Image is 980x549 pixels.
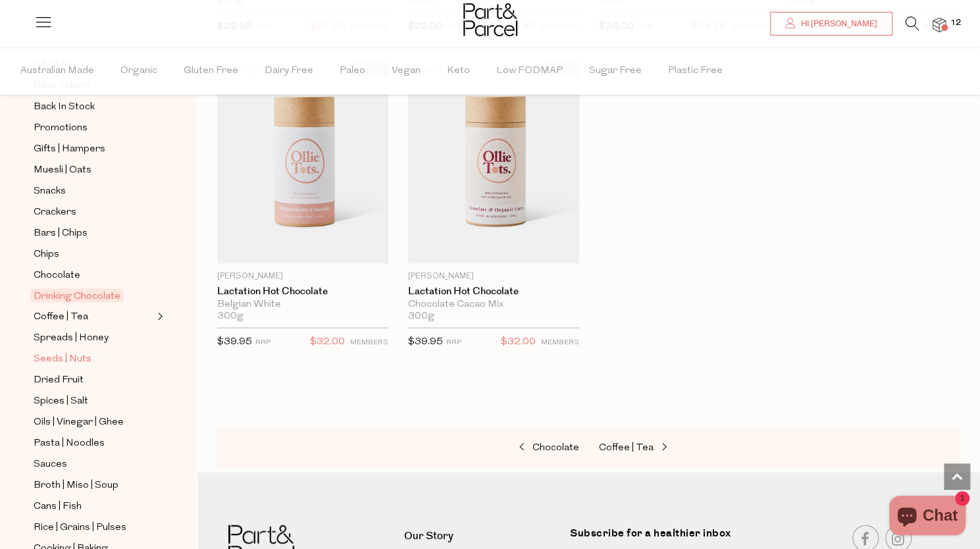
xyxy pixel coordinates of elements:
small: MEMBERS [541,338,579,346]
button: Expand/Collapse Coffee | Tea [154,308,163,324]
span: $39.95 [217,336,252,346]
span: Coffee | Tea [599,442,654,452]
img: Part&Parcel [463,3,517,36]
a: Dried Fruit [34,371,153,388]
a: Chocolate [34,267,153,283]
span: Promotions [34,120,88,136]
span: Spreads | Honey [34,330,109,346]
a: Rice | Grains | Pulses [34,519,153,535]
a: Muesli | Oats [34,161,153,178]
a: Chips [34,246,153,262]
span: 12 [947,17,964,29]
p: [PERSON_NAME] [408,270,579,282]
span: Keto [447,48,470,94]
span: Australian Made [20,48,94,94]
small: RRP [446,338,461,346]
span: Low FODMAP [496,48,563,94]
a: Coffee | Tea [34,308,153,325]
img: Lactation Hot Chocolate [408,61,579,263]
span: Broth | Miso | Soup [34,477,118,493]
span: Sugar Free [589,48,642,94]
small: MEMBERS [350,338,388,346]
span: Cans | Fish [34,498,82,514]
span: Dairy Free [265,48,313,94]
inbox-online-store-chat: Shopify online store chat [885,496,969,538]
img: Lactation Hot Chocolate [217,61,388,263]
a: Drinking Chocolate [34,288,153,303]
span: Pasta | Noodles [34,435,105,451]
a: Lactation Hot Chocolate [408,285,579,297]
a: Broth | Miso | Soup [34,477,153,493]
span: Organic [120,48,157,94]
span: Drinking Chocolate [30,288,124,302]
a: Pasta | Noodles [34,434,153,451]
a: Seeds | Nuts [34,350,153,367]
span: Vegan [392,48,421,94]
span: $32.00 [501,333,536,350]
span: Coffee | Tea [34,309,88,325]
a: Back In Stock [34,98,153,115]
span: 300g [217,310,244,322]
span: Spices | Salt [34,393,88,409]
span: Seeds | Nuts [34,351,91,367]
small: RRP [255,338,271,346]
a: Snacks [34,182,153,199]
span: Gifts | Hampers [34,141,105,157]
div: Chocolate Cacao Mix [408,298,579,310]
a: Bars | Chips [34,224,153,241]
span: Oils | Vinegar | Ghee [34,414,124,430]
span: Paleo [340,48,365,94]
span: $39.95 [408,336,443,346]
span: Gluten Free [184,48,238,94]
a: Coffee | Tea [599,439,731,456]
span: Chocolate [34,267,80,283]
a: Promotions [34,119,153,136]
span: Plastic Free [668,48,723,94]
a: Sauces [34,456,153,472]
span: Bars | Chips [34,225,88,241]
p: [PERSON_NAME] [217,270,388,282]
span: $32.00 [310,333,345,350]
span: Back In Stock [34,99,95,115]
span: Snacks [34,183,66,199]
span: Muesli | Oats [34,162,91,178]
span: Crackers [34,204,76,220]
a: Chocolate [448,439,579,456]
span: Sauces [34,456,67,472]
a: Oils | Vinegar | Ghee [34,413,153,430]
a: Cans | Fish [34,498,153,514]
a: Spreads | Honey [34,329,153,346]
a: Spices | Salt [34,392,153,409]
a: 12 [933,18,946,32]
span: Chocolate [532,442,579,452]
a: Gifts | Hampers [34,140,153,157]
span: Rice | Grains | Pulses [34,519,126,535]
a: Hi [PERSON_NAME] [770,12,892,36]
span: Hi [PERSON_NAME] [798,18,877,30]
span: Dried Fruit [34,372,84,388]
a: Our Story [404,527,560,544]
span: 300g [408,310,434,322]
a: Crackers [34,203,153,220]
span: Chips [34,246,59,262]
div: Belgian White [217,298,388,310]
a: Lactation Hot Chocolate [217,285,388,297]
